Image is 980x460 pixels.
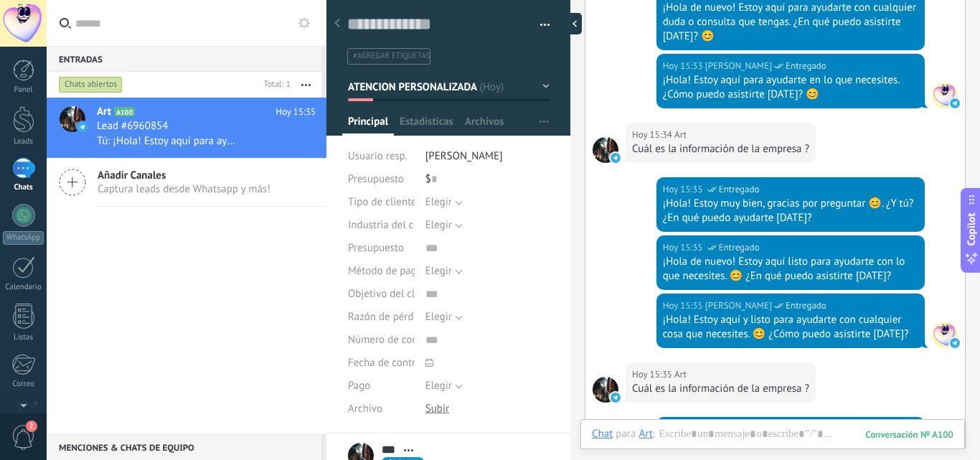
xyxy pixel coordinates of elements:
[348,380,370,391] span: Pago
[400,115,453,136] span: Estadísticas
[3,333,44,342] div: Listas
[425,264,452,278] span: Elegir
[425,214,463,237] button: Elegir
[348,398,415,421] div: Archivo
[3,85,44,95] div: Panel
[786,299,826,313] span: Entregado
[632,367,674,382] div: Hoy 15:35
[663,1,918,44] div: ¡Hola de nuevo! Estoy aquí para ayudarte con cualquier duda o consulta que tengas. ¿En qué puedo ...
[348,115,388,136] span: Principal
[786,59,826,73] span: Entregado
[705,59,772,73] span: Arturo Delgadillo (Oficina de Venta)
[3,231,44,245] div: WhatsApp
[719,182,760,197] span: Entregado
[348,260,415,283] div: Método de pago
[348,197,417,207] span: Tipo de cliente
[632,128,674,142] div: Hoy 15:34
[59,76,123,93] div: Chats abiertos
[425,195,452,209] span: Elegir
[611,393,621,403] img: telegram-sm.svg
[865,428,953,441] div: 100
[3,380,44,389] div: Correo
[348,288,438,299] span: Objetivo del cliente
[353,51,430,61] span: #agregar etiquetas
[950,98,960,108] img: telegram-sm.svg
[348,220,440,230] span: Industria del cliente
[348,266,423,276] span: Método de pago
[3,183,44,192] div: Chats
[348,191,415,214] div: Tipo de cliente
[348,214,415,237] div: Industria del cliente
[674,367,687,382] span: Art
[425,191,463,214] button: Elegir
[593,377,618,403] span: Art
[663,255,918,283] div: ¡Hola de nuevo! Estoy aquí listo para ayudarte con lo que necesites. 😊 ¿En qué puedo asistirte [D...
[348,306,415,329] div: Razón de pérdida
[616,427,636,441] span: para
[258,78,291,92] div: Total: 1
[425,310,452,324] span: Elegir
[114,107,135,116] span: A100
[348,243,404,253] span: Presupuesto
[348,168,415,191] div: Presupuesto
[611,153,621,163] img: telegram-sm.svg
[705,299,772,313] span: Arturo Delgadillo (Oficina de Venta)
[348,329,415,352] div: Número de contrato
[632,142,809,156] div: Cuál es la información de la empresa ?
[663,313,918,342] div: ¡Hola! Estoy aquí y listo para ayudarte con cualquier cosa que necesites. 😊 ¿Cómo puedo asistirte...
[348,375,415,398] div: Pago
[291,72,321,98] button: Más
[560,13,582,34] div: Ocultar
[932,322,958,348] span: Arturo Delgadillo
[964,212,979,245] span: Copilot
[632,382,809,396] div: Cuál es la información de la empresa ?
[348,283,415,306] div: Objetivo del cliente
[663,73,918,102] div: ¡Hola! Estoy aquí para ayudarte en lo que necesites. ¿Cómo puedo asistirte [DATE]? 😊
[47,98,326,158] a: avatariconArtA100Hoy 15:35Lead #6960854Tú: ¡Hola! Estoy aquí para ayudarte con lo que necesites. ...
[47,434,321,460] div: Menciones & Chats de equipo
[47,46,321,72] div: Entradas
[425,375,463,398] button: Elegir
[425,306,463,329] button: Elegir
[663,197,918,225] div: ¡Hola! Estoy muy bien, gracias por preguntar 😊. ¿Y tú? ¿En qué puedo ayudarte [DATE]?
[663,240,705,255] div: Hoy 15:35
[425,218,452,232] span: Elegir
[98,182,270,196] span: Captura leads desde Whatsapp y más!
[348,352,415,375] div: Fecha de contrato
[98,169,270,182] span: Añadir Canales
[425,260,463,283] button: Elegir
[465,115,504,136] span: Archivos
[932,83,958,108] span: Arturo Delgadillo
[348,403,382,414] span: Archivo
[425,149,503,163] span: [PERSON_NAME]
[348,172,404,186] span: Presupuesto
[348,149,407,163] span: Usuario resp.
[77,122,88,132] img: icon
[663,182,705,197] div: Hoy 15:35
[348,334,440,345] span: Número de contrato
[425,168,550,191] div: $
[663,299,705,313] div: Hoy 15:35
[348,145,415,168] div: Usuario resp.
[348,357,430,368] span: Fecha de contrato
[719,240,760,255] span: Entregado
[3,137,44,146] div: Leads
[950,338,960,348] img: telegram-sm.svg
[348,311,428,322] span: Razón de pérdida
[639,427,652,440] div: Art
[425,379,452,393] span: Elegir
[348,237,415,260] div: Presupuesto
[97,119,168,133] span: Lead #6960854
[663,59,705,73] div: Hoy 15:33
[97,134,237,148] span: Tú: ¡Hola! Estoy aquí para ayudarte con lo que necesites. 😊 ¿En qué puedo asistirte [DATE]?
[3,283,44,292] div: Calendario
[97,105,111,119] span: Art
[674,128,687,142] span: Art
[26,421,37,432] span: 2
[653,427,655,441] span: :
[275,105,316,119] span: Hoy 15:35
[593,137,618,163] span: Art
